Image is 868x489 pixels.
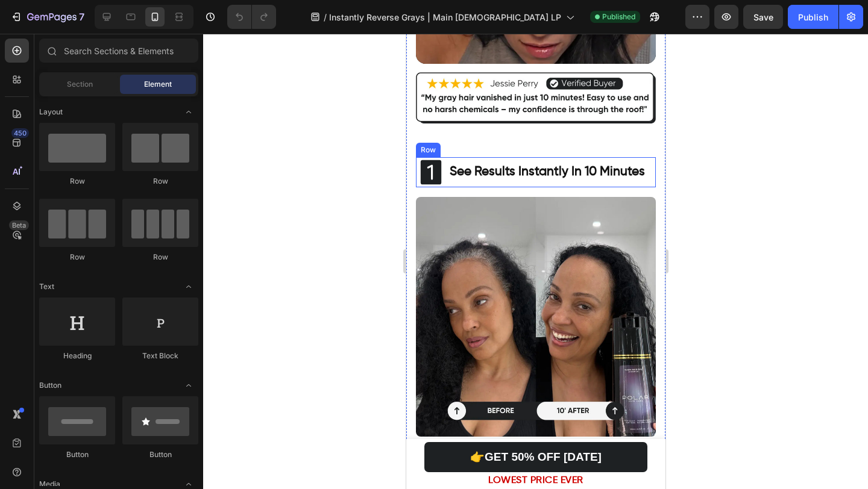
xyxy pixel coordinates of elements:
div: Text Block [122,350,198,361]
div: Heading [39,350,115,361]
div: Button [39,449,115,460]
span: Toggle open [179,277,198,296]
span: Text [39,281,54,292]
div: Publish [798,11,828,23]
span: Toggle open [179,376,198,395]
button: Publish [788,5,838,29]
div: Row [39,252,115,263]
button: 7 [5,5,90,29]
span: Section [67,79,93,90]
span: Save [753,12,773,22]
div: Row [39,176,115,187]
input: Search Sections & Elements [39,39,198,63]
span: Published [602,11,635,22]
p: 7 [79,10,84,24]
div: Undo/Redo [227,5,276,29]
div: Button [122,449,198,460]
span: Toggle open [179,102,198,122]
div: Row [122,176,198,187]
div: 450 [11,128,29,138]
span: Layout [39,107,63,117]
div: Row [122,252,198,263]
span: Instantly Reverse Grays | Main [DEMOGRAPHIC_DATA] LP [329,11,561,23]
div: Beta [9,220,29,230]
button: Save [743,5,783,29]
iframe: Design area [406,34,665,489]
span: / [324,11,327,23]
span: Element [144,79,172,90]
span: Button [39,380,61,391]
